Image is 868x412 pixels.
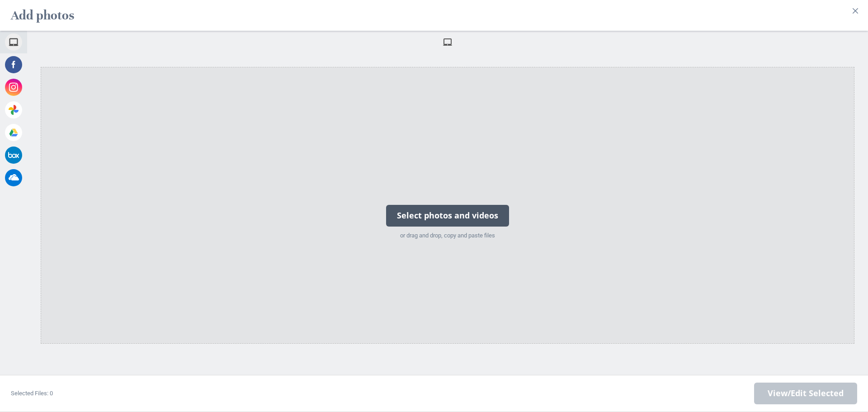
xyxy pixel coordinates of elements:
span: Selected Files: 0 [11,390,53,397]
div: or drag and drop, copy and paste files [386,231,509,240]
span: View/Edit Selected [768,388,844,398]
button: Close [848,4,863,18]
span: Next [754,383,857,404]
span: My Device [443,37,453,47]
div: Select photos and videos [386,205,509,227]
h2: Add photos [11,4,74,27]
